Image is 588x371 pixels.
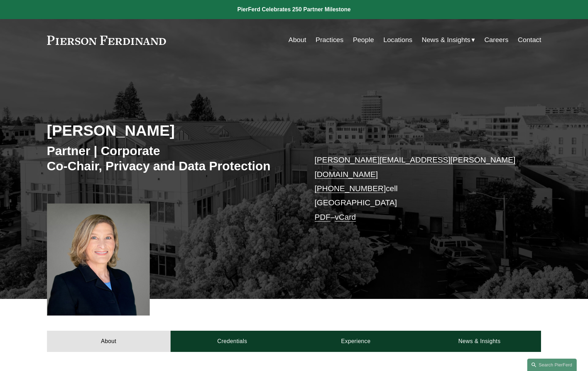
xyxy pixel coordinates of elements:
a: About [289,33,306,47]
a: PDF [315,213,331,222]
a: Experience [294,331,418,352]
a: About [47,331,171,352]
a: Practices [316,33,344,47]
p: cell [GEOGRAPHIC_DATA] – [315,153,521,224]
a: Contact [518,33,541,47]
a: folder dropdown [422,33,475,47]
h3: Partner | Corporate Co-Chair, Privacy and Data Protection [47,143,294,174]
a: vCard [335,213,356,222]
a: People [353,33,374,47]
a: Credentials [171,331,294,352]
h2: [PERSON_NAME] [47,121,294,140]
a: Locations [384,33,412,47]
a: [PHONE_NUMBER] [315,184,386,193]
a: [PERSON_NAME][EMAIL_ADDRESS][PERSON_NAME][DOMAIN_NAME] [315,155,516,178]
span: News & Insights [422,34,470,46]
a: Careers [484,33,508,47]
a: Search this site [527,359,577,371]
a: News & Insights [417,331,541,352]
